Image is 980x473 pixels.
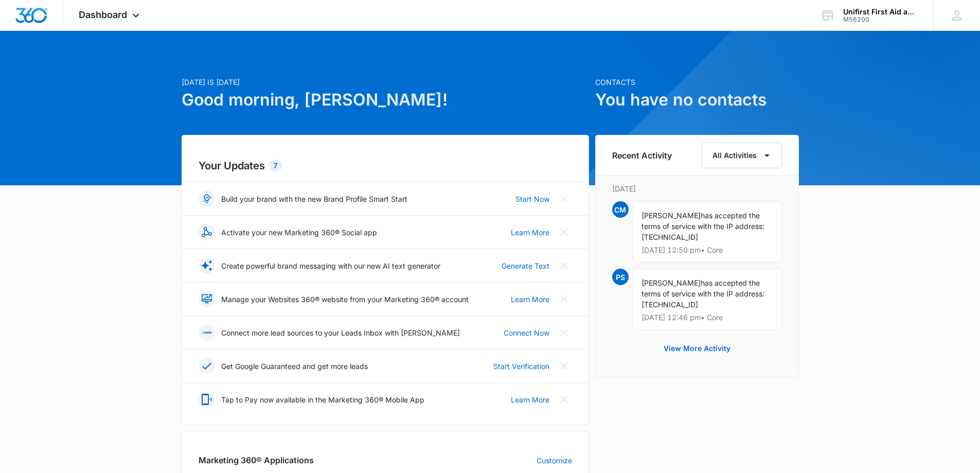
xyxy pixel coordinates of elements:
[702,143,782,168] button: All Activities
[511,294,549,305] a: Learn More
[221,294,469,305] p: Manage your Websites 360® website from your Marketing 360® account
[612,201,629,218] span: CM
[843,8,918,16] div: account name
[612,183,782,194] p: [DATE]
[221,260,440,271] p: Create powerful brand messaging with our new AI text generator
[556,257,572,274] button: Close
[221,394,424,405] p: Tap to Pay now available in the Marketing 360® Mobile App
[642,278,764,298] span: has accepted the terms of service with the IP address:
[221,361,368,372] p: Get Google Guaranteed and get more leads
[511,394,549,405] a: Learn More
[642,233,698,241] span: [TECHNICAL_ID]
[843,16,918,23] div: account id
[199,454,314,466] h2: Marketing 360® Applications
[556,291,572,307] button: Close
[595,87,799,112] h1: You have no contacts
[515,194,549,204] a: Start Now
[221,327,460,338] p: Connect more lead sources to your Leads Inbox with [PERSON_NAME]
[556,391,572,408] button: Close
[642,211,764,231] span: has accepted the terms of service with the IP address:
[556,190,572,207] button: Close
[504,327,549,338] a: Connect Now
[537,455,572,466] a: Customize
[642,211,701,220] span: [PERSON_NAME]
[556,358,572,374] button: Close
[612,269,629,285] span: PS
[595,77,799,87] p: Contacts
[642,300,698,309] span: [TECHNICAL_ID]
[182,77,589,87] p: [DATE] is [DATE]
[556,324,572,341] button: Close
[642,247,773,254] p: [DATE] 12:50 pm • Core
[199,158,572,173] h2: Your Updates
[221,194,407,204] p: Build your brand with the new Brand Profile Smart Start
[612,149,672,162] h6: Recent Activity
[502,260,549,271] a: Generate Text
[269,160,282,172] div: 7
[493,361,549,372] a: Start Verification
[79,9,127,20] span: Dashboard
[642,278,701,287] span: [PERSON_NAME]
[653,336,741,361] button: View More Activity
[556,224,572,240] button: Close
[221,227,377,238] p: Activate your new Marketing 360® Social app
[642,314,773,321] p: [DATE] 12:46 pm • Core
[182,87,589,112] h1: Good morning, [PERSON_NAME]!
[511,227,549,238] a: Learn More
